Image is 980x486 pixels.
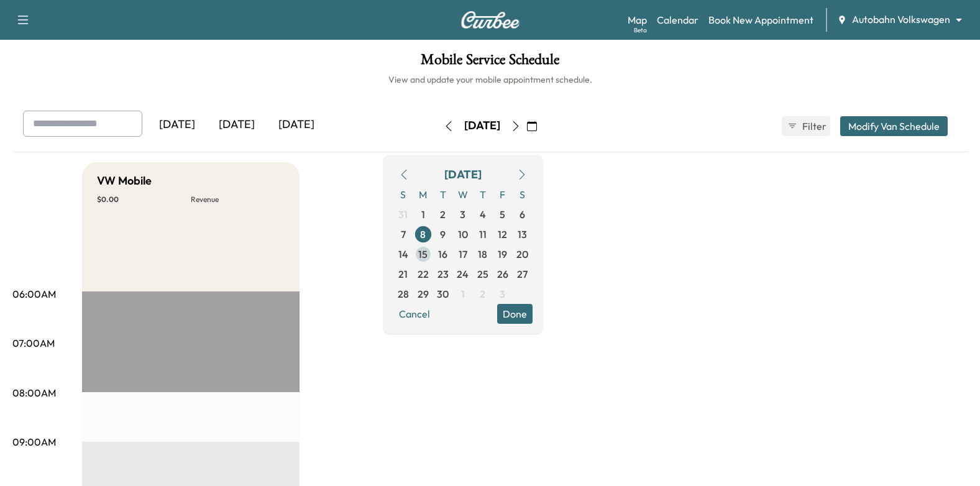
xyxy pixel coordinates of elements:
[473,185,493,204] span: T
[518,227,527,242] span: 13
[657,12,698,27] a: Calendar
[493,185,513,204] span: F
[413,185,433,204] span: M
[97,195,191,204] p: $ 0.00
[477,267,488,282] span: 25
[464,118,500,134] div: [DATE]
[460,11,520,29] img: Curbee Logo
[147,111,207,139] div: [DATE]
[421,207,425,222] span: 1
[457,267,469,282] span: 24
[444,166,482,183] div: [DATE]
[840,116,948,136] button: Modify Van Schedule
[418,287,429,301] span: 29
[708,12,813,27] a: Book New Appointment
[517,267,528,282] span: 27
[97,172,152,190] h5: VW Mobile
[398,207,408,222] span: 31
[513,185,533,204] span: S
[802,119,825,134] span: Filter
[498,227,507,242] span: 12
[12,434,56,449] p: 09:00AM
[498,247,507,262] span: 19
[420,227,426,242] span: 8
[478,247,487,262] span: 18
[458,227,468,242] span: 10
[852,12,950,27] span: Autobahn Volkswagen
[393,304,436,324] button: Cancel
[516,247,528,262] span: 20
[401,227,406,242] span: 7
[12,52,968,73] h1: Mobile Service Schedule
[782,116,830,136] button: Filter
[497,267,508,282] span: 26
[479,227,487,242] span: 11
[207,111,267,139] div: [DATE]
[12,73,968,86] h6: View and update your mobile appointment schedule.
[460,207,465,222] span: 3
[398,267,408,282] span: 21
[393,185,413,204] span: S
[497,304,533,324] button: Done
[191,195,285,204] p: Revenue
[398,247,408,262] span: 14
[12,385,56,400] p: 08:00AM
[480,207,486,222] span: 4
[418,247,428,262] span: 15
[628,12,647,27] a: MapBeta
[500,287,505,301] span: 3
[398,287,409,301] span: 28
[440,207,446,222] span: 2
[453,185,473,204] span: W
[267,111,326,139] div: [DATE]
[634,25,647,35] div: Beta
[418,267,429,282] span: 22
[500,207,505,222] span: 5
[12,287,56,301] p: 06:00AM
[437,287,449,301] span: 30
[437,267,449,282] span: 23
[459,247,467,262] span: 17
[12,336,55,351] p: 07:00AM
[438,247,447,262] span: 16
[461,287,465,301] span: 1
[480,287,485,301] span: 2
[433,185,453,204] span: T
[440,227,446,242] span: 9
[520,207,525,222] span: 6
